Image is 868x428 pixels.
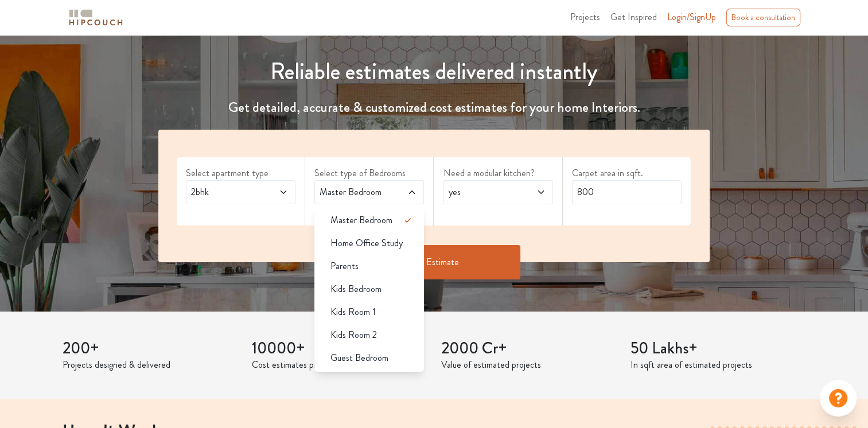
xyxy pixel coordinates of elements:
[314,166,424,180] label: Select type of Bedrooms
[330,236,403,250] span: Home Office Study
[330,305,376,319] span: Kids Room 1
[67,7,124,28] img: logo-horizontal.svg
[314,204,424,216] div: select 1 more room(s)
[252,339,427,359] h3: 10000+
[151,99,717,116] h4: Get detailed, accurate & customized cost estimates for your home Interiors.
[330,328,377,342] span: Kids Room 2
[151,58,717,85] h1: Reliable estimates delivered instantly
[348,245,520,279] button: Get Estimate
[186,166,295,180] label: Select apartment type
[572,166,682,180] label: Carpet area in sqft.
[63,339,238,359] h3: 200+
[441,339,617,359] h3: 2000 Cr+
[441,358,617,372] p: Value of estimated projects
[330,213,392,227] span: Master Bedroom
[572,180,682,204] input: Enter area sqft
[317,185,392,199] span: Master Bedroom
[443,166,552,180] label: Need a modular kitchen?
[330,259,359,273] span: Parents
[726,9,800,26] div: Book a consultation
[630,339,806,359] h3: 50 Lakhs+
[63,358,238,372] p: Projects designed & delivered
[330,351,388,365] span: Guest Bedroom
[610,10,657,24] span: Get Inspired
[67,5,124,30] span: logo-horizontal.svg
[446,185,520,199] span: yes
[570,10,600,24] span: Projects
[252,358,427,372] p: Cost estimates provided
[667,10,716,24] span: Login/SignUp
[189,185,263,199] span: 2bhk
[330,282,382,296] span: Kids Bedroom
[630,358,806,372] p: In sqft area of estimated projects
